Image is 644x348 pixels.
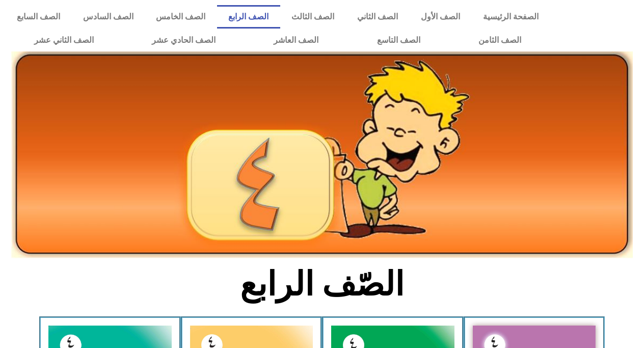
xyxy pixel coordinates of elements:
[154,264,491,304] h2: الصّف الرابع
[449,29,550,52] a: الصف الثامن
[5,29,123,52] a: الصف الثاني عشر
[410,5,472,29] a: الصف الأول
[245,29,347,52] a: الصف العاشر
[472,5,550,29] a: الصفحة الرئيسية
[71,5,145,29] a: الصف السادس
[123,29,245,52] a: الصف الحادي عشر
[217,5,280,29] a: الصف الرابع
[347,29,449,52] a: الصف التاسع
[145,5,217,29] a: الصف الخامس
[346,5,410,29] a: الصف الثاني
[280,5,346,29] a: الصف الثالث
[5,5,71,29] a: الصف السابع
